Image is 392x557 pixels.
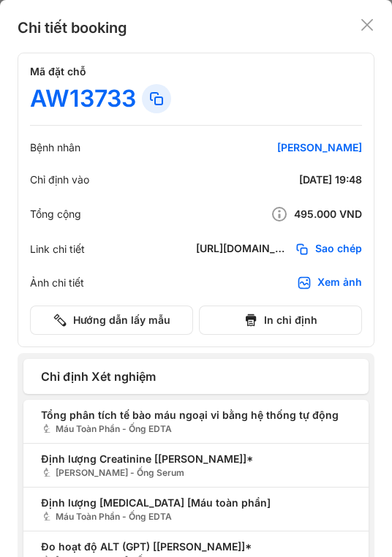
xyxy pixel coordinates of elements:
[186,205,362,223] div: 495.000 VND
[41,423,351,436] span: Máu Toàn Phần - Ống EDTA
[30,173,89,186] div: Chỉ định vào
[196,242,289,257] div: [URL][DOMAIN_NAME]
[315,242,362,257] span: Sao chép
[30,306,193,335] button: Hướng dẫn lấy mẫu
[41,510,351,523] span: Máu Toàn Phần - Ống EDTA
[317,276,362,290] div: Xem ảnh
[30,243,85,256] div: Link chi tiết
[41,407,351,423] span: Tổng phân tích tế bào máu ngoại vi bằng hệ thống tự động
[30,65,362,78] h4: Mã đặt chỗ
[199,306,362,335] button: In chỉ định
[30,276,84,289] div: Ảnh chi tiết
[30,208,81,221] div: Tổng cộng
[30,141,80,154] div: Bệnh nhân
[18,18,127,38] div: Chi tiết booking
[30,84,136,113] div: AW13733
[41,451,351,466] span: Định lượng Creatinine [[PERSON_NAME]]*
[41,368,351,385] span: Chỉ định Xét nghiệm
[41,539,351,554] span: Đo hoạt độ ALT (GPT) [[PERSON_NAME]]*
[186,141,362,154] div: [PERSON_NAME]
[41,466,351,480] span: [PERSON_NAME] - Ống Serum
[186,173,362,186] div: [DATE] 19:48
[41,495,351,510] span: Định lượng [MEDICAL_DATA] [Máu toàn phần]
